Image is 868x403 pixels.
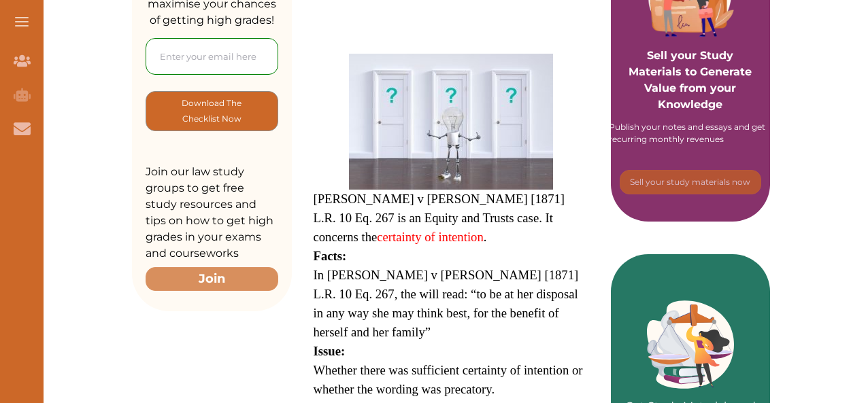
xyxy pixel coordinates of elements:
img: Green card image [647,300,734,389]
span: In [PERSON_NAME] v [PERSON_NAME] [1871] L.R. 10 Eq. 267, the will read: “to be at her disposal in... [314,268,579,339]
div: Publish your notes and essays and get recurring monthly revenues [609,121,772,145]
input: Enter your email here [146,38,278,75]
button: [object Object] [620,170,761,194]
span: Whether there was sufficient certainty of intention or whether the wording was precatory. [314,363,583,396]
a: certainty of intention [377,230,483,244]
button: [object Object] [146,91,278,131]
span: [PERSON_NAME] v [PERSON_NAME] [1871] L.R. 10 Eq. 267 is an Equity and Trusts case. It concerns the . [314,192,565,244]
span: Issue: [314,344,346,358]
p: Sell your study materials now [630,176,750,188]
button: Join [146,267,278,291]
img: question-mark-3839456_1920-300x200.jpg [349,54,553,190]
span: Facts: [314,249,347,263]
p: Join our law study groups to get free study resources and tips on how to get high grades in your ... [146,164,278,262]
p: Sell your Study Materials to Generate Value from your Knowledge [624,10,757,113]
p: Download The Checklist Now [173,95,250,127]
